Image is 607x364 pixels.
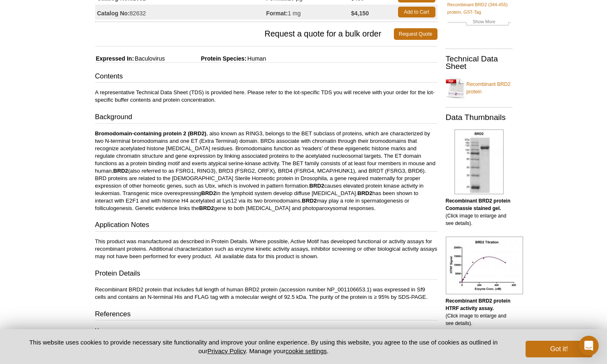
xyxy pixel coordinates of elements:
span: Human [246,55,266,62]
a: Request Quote [394,28,437,40]
strong: BRD2 [310,183,324,189]
img: Recombinant BRD2 protein Coomassie gel [455,129,504,194]
img: Recombinant BDR2 HTRF activity assay [446,237,523,294]
a: Show More [447,18,511,27]
button: Got it! [526,341,592,357]
b: Recombinant BRD2 protein HTRF activity assay. [446,298,511,311]
p: (Click image to enlarge and see details). [446,297,512,327]
strong: BRD2 [201,190,216,196]
p: (Click image to enlarge and see details). [446,197,512,227]
strong: BRD2 [302,198,317,204]
p: , also known as RING3, belongs to the BET subclass of proteins, which are characterized by two N-... [95,130,437,212]
td: 82632 [95,5,266,20]
span: Baculovirus [134,55,165,62]
span: Request a quote for a bulk order [95,28,394,40]
td: 1 mg [266,5,351,20]
strong: BRD2 [113,168,128,174]
a: Recombinant BRD2 (344-455) protein, GST-Tag [447,1,511,16]
span: Expressed In: [95,55,134,62]
p: Human [95,327,437,334]
span: Protein Species: [167,55,247,62]
strong: BRD2 [199,205,214,211]
strong: Catalog No: [97,10,130,17]
p: A representative Technical Data Sheet (TDS) is provided here. Please refer to the lot-specific TD... [95,89,437,104]
strong: BRD2 [357,190,372,196]
b: Recombinant BRD2 protein Coomassie stained gel. [446,198,511,211]
h3: References [95,309,437,321]
a: Privacy Policy [207,347,246,354]
strong: Format: [266,10,288,17]
strong: Bromodomain-containing protein 2 (BRD2) [95,130,206,137]
h2: Technical Data Sheet [446,55,512,70]
button: cookie settings [285,347,327,354]
h3: Protein Details [95,269,437,280]
a: Add to Cart [398,7,435,17]
a: Recombinant BRD2 protein [446,76,512,100]
p: This website uses cookies to provide necessary site functionality and improve your online experie... [15,338,512,355]
h2: Data Thumbnails [446,114,512,121]
h3: Contents [95,71,437,83]
h3: Application Notes [95,220,437,232]
strong: $4,150 [351,10,369,17]
p: This product was manufactured as described in Protein Details. Where possible, Active Motif has d... [95,238,437,260]
div: Open Intercom Messenger [579,336,599,356]
h3: Background [95,112,437,124]
p: Recombinant BRD2 protein that includes full length of human BRD2 protein (accession number NP_001... [95,286,437,301]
